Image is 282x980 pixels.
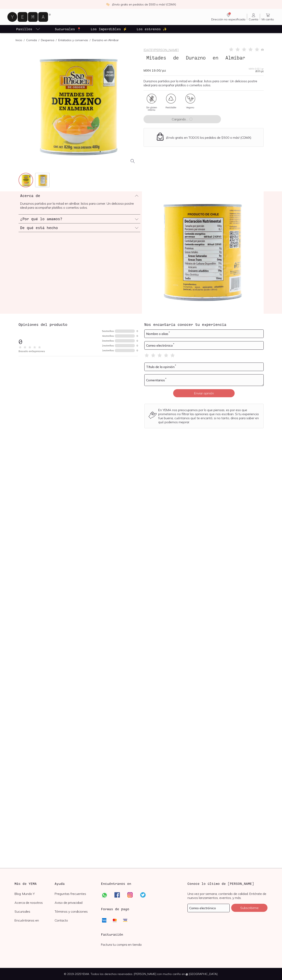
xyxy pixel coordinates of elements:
span: Reciclable [165,106,176,109]
span: MXN 0.02 / gr [249,68,264,70]
span: Mitades [144,54,169,62]
h3: De qué está hecho [20,225,58,230]
span: en [210,54,221,62]
img: check [106,3,110,6]
span: / [88,38,92,42]
h3: Nos encantaría conocer tu experiencia [144,322,264,327]
h3: Formas de pago [101,907,129,911]
button: Subscribirme [231,904,267,912]
a: Blog: Mundo Y [15,892,55,896]
span: [PERSON_NAME] con mucho cariño en [GEOGRAPHIC_DATA]. [134,972,218,976]
img: certificate_86a4b5dc-104e-40e4-a7f8-89b43527f01f=fwebp-q70-w96 [185,94,195,103]
span: de [170,54,182,62]
a: Mi carrito [260,13,276,21]
span: / [54,38,58,42]
a: Comida [26,38,37,42]
span: MXN 19.00 / pz [144,68,166,72]
div: 0 [136,349,138,352]
span: Basado en 0 opiniones [19,350,45,353]
a: pasillo-todos-link [15,25,41,33]
h3: ¿Por qué lo amamos? [20,216,62,221]
span: / [37,38,41,42]
span: (820 gr) [255,70,264,72]
a: Encuéntranos en [15,918,55,922]
a: Los estrenos ✨ [136,25,168,33]
div: 0 [136,340,138,342]
p: Pasillos [16,27,32,31]
p: ¡Envío gratis en TODOS los pedidos de $500 o más! (CDMX) [166,136,251,140]
div: 4 estrellas [102,335,114,337]
a: [DATE][PERSON_NAME] [144,48,179,52]
img: certificate_55e4a1f1-8c06-4539-bb7a-cfec37afd660=fwebp-q70-w96 [147,94,156,103]
a: Despensa [41,38,54,42]
a: Sucursales [15,909,55,913]
img: Mitades de Durazno en Almíbar [142,191,264,314]
a: Acerca de nosotros [15,901,55,905]
a: Términos y condiciones [55,909,95,913]
img: 186_769b0bbc-fac3-4b98-9f8a-fa960bf6271e=fwebp-q70-w256 [19,173,33,188]
span: 0 [19,338,22,345]
h3: Encuéntranos en [101,881,131,886]
h3: Opiniones del producto [19,322,138,327]
span: Durazno [183,54,208,62]
h3: Facturación [101,932,181,937]
p: ¡Envío gratis en pedidos de $500 o más! (CDMX) [112,2,176,6]
h3: Ayuda [55,881,95,886]
h3: Más de YEMA [15,881,55,886]
a: Aviso de privacidad [55,901,95,905]
p: Durazno en Almíbar [92,38,119,42]
p: Los Imperdibles ⚡️ [91,27,127,31]
a: Enlatados y conservas [58,38,88,42]
h3: Acerca de [20,193,40,198]
p: Los estrenos ✨ [137,27,167,31]
button: Enviar opinión [173,389,235,397]
img: certificate_48a53943-26ef-4015-b3aa-8f4c5fdc4728=fwebp-q70-w96 [166,94,176,103]
p: Una vez por semana, contenido de calidad. Entérate de nuevos lanzamientos, eventos, y más. [187,892,267,900]
span: Mi carrito [262,18,274,21]
span: Cuenta [249,18,258,21]
p: Sucursales 📍 [55,27,81,31]
div: 0 [136,330,138,332]
input: mimail@gmail.com [188,904,229,912]
a: Dirección no especificada [210,13,247,21]
div: 1 estrellas [102,349,114,352]
div: 2 estrellas [102,344,114,347]
a: Cuenta [247,13,260,21]
a: Factura tu compra en tienda [101,942,142,947]
div: 0 [136,335,138,337]
a: Los Imperdibles ⚡️ [90,25,128,33]
div: 0 [136,344,138,347]
a: Contacto [55,918,95,922]
img: Envío [156,132,164,141]
h3: Conoce lo último de [PERSON_NAME] [187,881,267,886]
span: Dirección no especificada [211,18,245,21]
span: Almíbar [223,54,248,62]
a: Inicio [16,38,22,42]
span: / [22,38,26,42]
p: En YEMA nos preocupamos por lo que piensas, es por eso que prometemos no filtrar las opiniones qu... [158,408,259,424]
img: 188_492102be-c607-4540-8751-b5ce513d4ea2=fwebp-q70-w256 [35,173,50,188]
a: Preguntas frecuentes [55,892,95,896]
span: Sin gluten interno [144,106,160,111]
p: Duraznos partidos por la mitad en almíbar, listos para comer. Un delicioso postre ideal para acom... [20,201,139,210]
span: Vegano [186,106,194,109]
a: Sucursales 📍 [54,25,82,33]
div: 5 estrellas [102,330,114,332]
div: 3 estrellas [102,340,114,342]
span: ( 0 ) [261,48,264,51]
p: Duraznos partidos por la mitad en almíbar, listos para comer. Un delicioso postre ideal para acom... [144,79,264,87]
button: Cargando... [144,115,221,123]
